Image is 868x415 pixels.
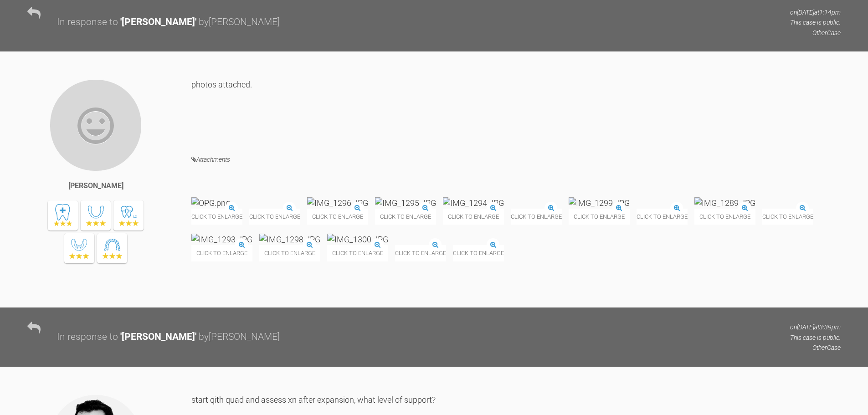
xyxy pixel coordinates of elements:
[68,180,123,192] div: [PERSON_NAME]
[657,209,718,225] span: Click to enlarge
[657,197,718,209] img: IMG_1301.JPG
[120,329,196,345] div: ' [PERSON_NAME] '
[521,209,582,225] span: Click to enlarge
[453,245,504,261] span: Click to enlarge
[511,245,572,261] span: Click to enlarge
[317,197,378,209] img: IMG_1296.JPG
[790,322,841,332] p: on [DATE] at 3:39pm
[790,28,841,38] p: Other Case
[453,209,514,225] span: Click to enlarge
[790,343,841,353] p: Other Case
[191,209,242,225] span: Click to enlarge
[199,329,280,345] div: by [PERSON_NAME]
[249,245,310,261] span: Click to enlarge
[385,209,446,225] span: Click to enlarge
[317,245,378,261] span: Click to enlarge
[589,197,650,209] img: IMG_1299.JPG
[790,333,841,343] p: This case is public.
[589,209,650,225] span: Click to enlarge
[511,234,572,245] img: IMG_1291.JPG
[724,209,786,225] span: Click to enlarge
[385,234,446,245] img: IMG_1300.JPG
[199,15,280,30] div: by [PERSON_NAME]
[191,245,242,261] span: Click to enlarge
[790,7,841,17] p: on [DATE] at 1:14pm
[249,234,310,245] img: IMG_1293.JPG
[521,197,582,209] img: IMG_1290.JPG
[57,329,118,345] div: In response to
[385,197,446,209] img: IMG_1295.JPG
[191,154,841,165] h4: Attachments
[120,15,196,30] div: ' [PERSON_NAME] '
[453,197,514,209] img: IMG_1294.JPG
[317,234,378,245] img: IMG_1298.JPG
[57,15,118,30] div: In response to
[191,79,841,140] div: photos attached.
[249,197,310,209] img: IMG_1297.JPG
[317,209,378,225] span: Click to enlarge
[790,17,841,27] p: This case is public.
[49,79,142,172] img: Eamon OReilly
[724,197,786,209] img: IMG_1289.JPG
[385,245,446,261] span: Click to enlarge
[191,197,230,209] img: OPG.png
[249,209,310,225] span: Click to enlarge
